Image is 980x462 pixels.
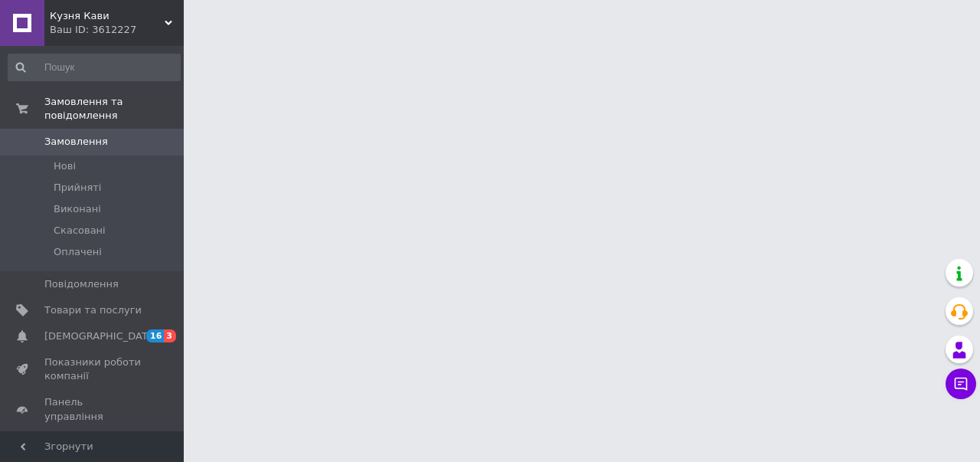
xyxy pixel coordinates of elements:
span: 3 [164,329,176,342]
span: Панель управління [44,395,142,423]
span: Скасовані [54,224,106,238]
span: Виконані [54,202,101,216]
span: Товари та послуги [44,303,142,317]
input: Пошук [8,54,181,81]
span: [DEMOGRAPHIC_DATA] [44,329,158,343]
span: Прийняті [54,181,101,195]
span: Замовлення та повідомлення [44,95,184,123]
button: Чат з покупцем [946,369,976,399]
span: Кузня Кави [50,9,165,23]
span: Оплачені [54,245,102,259]
span: Нові [54,159,76,173]
div: Ваш ID: 3612227 [50,23,184,37]
span: Замовлення [44,135,108,149]
span: Повідомлення [44,277,119,291]
span: Показники роботи компанії [44,356,142,383]
span: 16 [146,329,164,342]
